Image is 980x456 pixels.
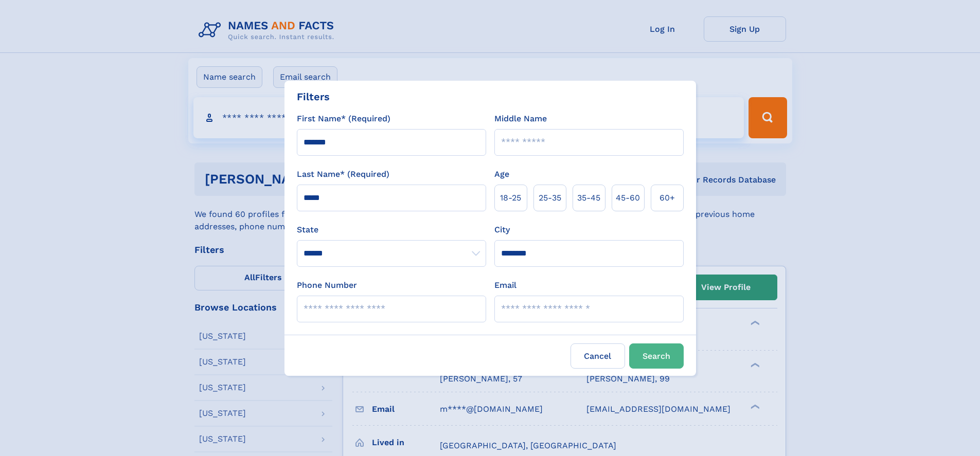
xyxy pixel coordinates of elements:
[494,113,547,125] label: Middle Name
[297,89,330,104] div: Filters
[494,168,509,180] label: Age
[297,113,390,125] label: First Name* (Required)
[660,192,675,204] span: 60+
[297,168,389,180] label: Last Name* (Required)
[297,224,486,236] label: State
[616,192,640,204] span: 45‑60
[629,343,684,369] button: Search
[494,224,510,236] label: City
[539,192,561,204] span: 25‑35
[577,192,600,204] span: 35‑45
[571,343,625,369] label: Cancel
[297,279,357,291] label: Phone Number
[494,279,516,291] label: Email
[500,192,521,204] span: 18‑25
